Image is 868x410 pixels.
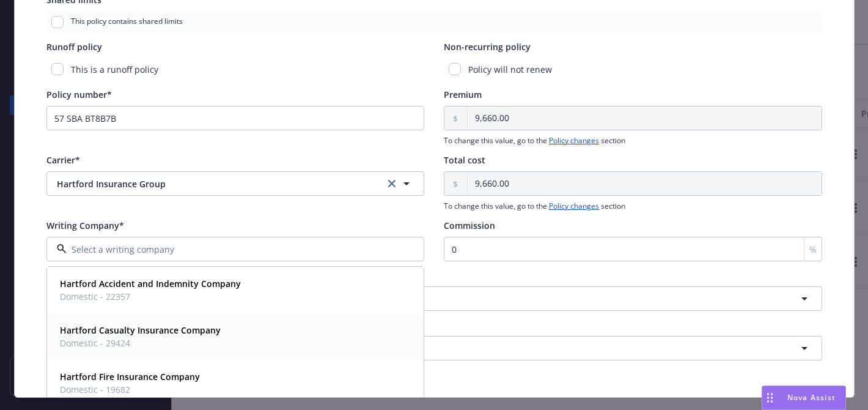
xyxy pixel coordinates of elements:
[444,201,822,212] span: To change this value, go to the section
[46,41,102,53] span: Runoff policy
[468,106,822,130] input: 0.00
[444,58,822,81] div: Policy will not renew
[384,176,399,191] a: clear selection
[60,371,200,382] strong: Hartford Fire Insurance Company
[444,89,482,100] span: Premium
[444,154,485,166] span: Total cost
[787,392,836,403] span: Nova Assist
[444,220,495,231] span: Commission
[46,220,124,231] span: Writing Company*
[60,278,241,289] strong: Hartford Accident and Indemnity Company
[60,337,221,349] span: Domestic - 29424
[46,171,425,196] button: Hartford Insurance Groupclear selection
[762,386,778,409] div: Drag to move
[468,172,822,195] input: 0.00
[444,41,531,53] span: Non-recurring policy
[46,89,112,100] span: Policy number*
[444,135,822,146] span: To change this value, go to the section
[60,290,241,303] span: Domestic - 22357
[549,135,599,146] a: Policy changes
[46,154,80,166] span: Carrier*
[60,383,200,396] span: Domestic - 19682
[46,336,822,360] button: Nothing selected
[46,11,822,33] div: This policy contains shared limits
[762,386,846,410] button: Nova Assist
[46,286,822,311] button: Nothing selected
[46,58,425,81] div: This is a runoff policy
[549,201,599,211] a: Policy changes
[57,177,365,190] span: Hartford Insurance Group
[67,243,400,256] input: Select a writing company
[60,324,221,336] strong: Hartford Casualty Insurance Company
[809,243,817,256] span: %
